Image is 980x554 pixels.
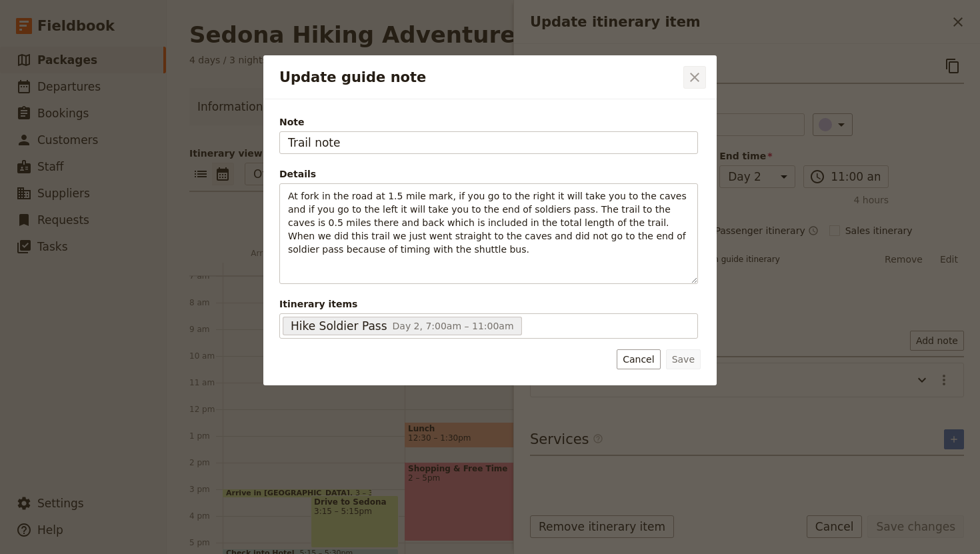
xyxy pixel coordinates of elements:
[617,349,660,369] button: Cancel
[288,191,689,255] span: At fork in the road at 1.5 mile mark, if you go to the right it will take you to the caves and if...
[279,67,681,87] h2: Update guide note
[279,297,698,311] span: Itinerary items
[279,115,698,129] span: Note
[393,321,514,331] span: Day 2, 7:00am – 11:00am
[683,66,706,89] button: Close dialog
[666,349,701,369] button: Save
[279,131,698,154] input: Note
[291,318,387,334] span: Hike Soldier Pass
[279,167,698,181] div: Details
